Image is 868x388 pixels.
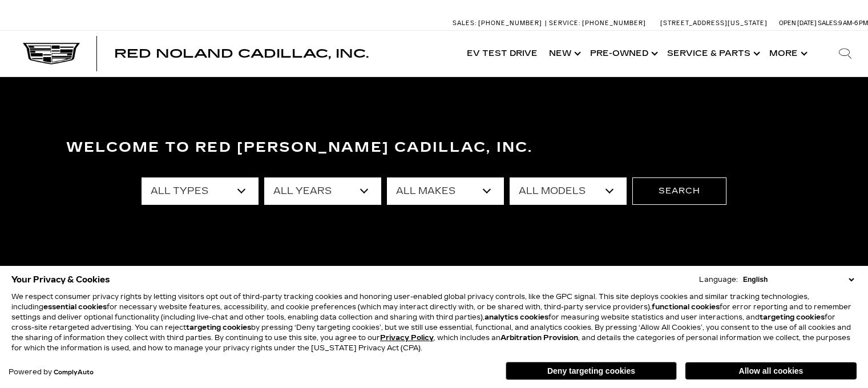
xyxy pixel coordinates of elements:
a: ComplyAuto [54,369,94,376]
a: Privacy Policy [380,334,434,342]
div: Language: [699,276,738,283]
img: Cadillac Dark Logo with Cadillac White Text [23,43,80,64]
strong: targeting cookies [186,324,251,332]
span: Sales: [818,19,838,27]
span: [PHONE_NUMBER] [582,19,646,27]
strong: Arbitration Provision [500,334,578,342]
a: Red Noland Cadillac, Inc. [114,48,369,59]
span: Service: [549,19,580,27]
span: [PHONE_NUMBER] [478,19,542,27]
a: Service & Parts [661,31,764,76]
select: Filter by year [264,177,381,205]
select: Filter by type [142,177,259,205]
strong: essential cookies [43,303,107,311]
strong: analytics cookies [485,313,548,321]
span: Red Noland Cadillac, Inc. [114,47,369,60]
strong: functional cookies [652,303,720,311]
a: Service: [PHONE_NUMBER] [545,20,649,26]
h3: Welcome to Red [PERSON_NAME] Cadillac, Inc. [66,136,802,159]
a: [STREET_ADDRESS][US_STATE] [660,19,768,27]
span: Your Privacy & Cookies [11,272,110,288]
div: Powered by [9,369,94,376]
span: 9 AM-6 PM [838,19,868,27]
a: EV Test Drive [461,31,543,76]
select: Language Select [740,274,857,285]
span: Open [DATE] [779,19,817,27]
select: Filter by model [510,177,627,205]
button: Allow all cookies [685,362,857,379]
a: Sales: [PHONE_NUMBER] [453,20,545,26]
select: Filter by make [387,177,504,205]
p: We respect consumer privacy rights by letting visitors opt out of third-party tracking cookies an... [11,292,857,353]
button: More [764,31,811,76]
button: Search [632,177,726,205]
a: New [543,31,584,76]
strong: targeting cookies [760,313,825,321]
button: Deny targeting cookies [506,362,677,380]
span: Sales: [453,19,477,27]
a: Pre-Owned [584,31,661,76]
